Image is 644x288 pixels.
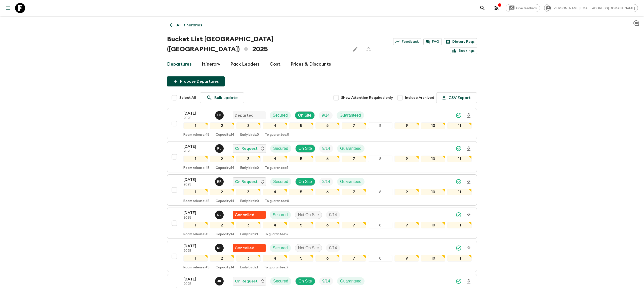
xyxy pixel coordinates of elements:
[368,222,392,228] div: 8
[544,4,638,12] div: [PERSON_NAME][EMAIL_ADDRESS][DOMAIN_NAME]
[215,278,225,282] span: Jamie Keenan
[215,113,225,117] span: Leslie Edgar
[315,122,340,129] div: 6
[466,179,472,185] svg: Download Onboarding
[230,58,260,70] a: Pack Leaders
[167,141,477,172] button: [DATE]2025Rabata Legend MpatamaliOn RequestSecuredOn SiteTrip FillGuaranteed1234567891011Room rel...
[340,112,361,118] p: Guaranteed
[298,112,311,118] p: On Site
[298,245,319,251] p: Not On Site
[456,146,462,152] svg: Synced Successfully
[299,278,312,284] p: On Site
[456,278,462,284] svg: Synced Successfully
[217,246,222,250] p: R R
[329,245,337,251] p: 0 / 14
[236,222,261,228] div: 3
[315,189,340,195] div: 6
[183,282,211,286] p: 2025
[270,58,280,70] a: Cost
[394,222,419,228] div: 9
[200,92,244,103] a: Bulk update
[263,255,287,262] div: 4
[368,189,392,195] div: 8
[289,222,313,228] div: 5
[240,166,259,170] p: Early birds: 0
[322,112,330,118] p: 9 / 14
[270,178,291,186] div: Secured
[289,189,313,195] div: 5
[183,183,211,187] p: 2025
[210,189,234,195] div: 2
[235,146,258,152] p: On Request
[263,122,287,129] div: 4
[394,156,419,162] div: 9
[466,212,472,218] svg: Download Onboarding
[447,122,472,129] div: 11
[450,47,477,54] a: Bookings
[183,122,208,129] div: 1
[436,92,477,103] button: CSV Export
[456,112,462,118] svg: Synced Successfully
[215,179,225,183] span: Roland Rau
[176,22,202,28] p: All itineraries
[233,244,266,252] div: Flash Pack cancellation
[273,112,288,118] p: Secured
[299,146,312,152] p: On Site
[315,156,340,162] div: 6
[183,232,210,236] p: Room release: 45
[466,113,472,119] svg: Download Onboarding
[322,278,330,284] p: 9 / 14
[270,145,291,153] div: Secured
[456,212,462,218] svg: Synced Successfully
[506,4,540,12] a: Give feedback
[350,44,360,54] button: Edit this itinerary
[263,156,287,162] div: 4
[295,178,315,186] div: On Site
[341,95,393,100] span: Show Attention Required only
[215,277,225,285] button: JK
[315,255,340,262] div: 6
[215,212,225,216] span: Dylan Lees
[264,232,288,236] p: To guarantee: 3
[319,111,333,119] div: Trip Fill
[167,58,192,70] a: Departures
[270,277,291,285] div: Secured
[167,34,346,54] h1: Bucket List [GEOGRAPHIC_DATA] ([GEOGRAPHIC_DATA]) 2025
[236,156,261,162] div: 3
[319,178,333,186] div: Trip Fill
[210,222,234,228] div: 2
[273,146,288,152] p: Secured
[477,3,488,13] button: search adventures
[236,255,261,262] div: 3
[183,143,211,150] p: [DATE]
[326,244,340,252] div: Trip Fill
[342,189,366,195] div: 7
[216,199,234,203] p: Capacity: 14
[183,210,211,216] p: [DATE]
[326,211,340,219] div: Trip Fill
[264,266,288,270] p: To guarantee: 3
[270,111,291,119] div: Secured
[273,179,288,185] p: Secured
[235,112,254,118] p: Departed
[240,232,258,236] p: Early birds: 1
[183,150,211,154] p: 2025
[421,222,445,228] div: 10
[421,189,445,195] div: 10
[217,180,222,184] p: R R
[183,255,208,262] div: 1
[215,244,225,252] button: RR
[447,222,472,228] div: 11
[235,212,254,218] p: Cancelled
[183,199,210,203] p: Room release: 45
[315,222,340,228] div: 6
[265,199,289,203] p: To guarantee: 0
[364,44,374,54] span: Share this itinerary
[447,156,472,162] div: 11
[421,122,445,129] div: 10
[340,179,361,185] p: Guaranteed
[295,145,315,153] div: On Site
[235,245,254,251] p: Cancelled
[466,245,472,251] svg: Download Onboarding
[289,255,313,262] div: 5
